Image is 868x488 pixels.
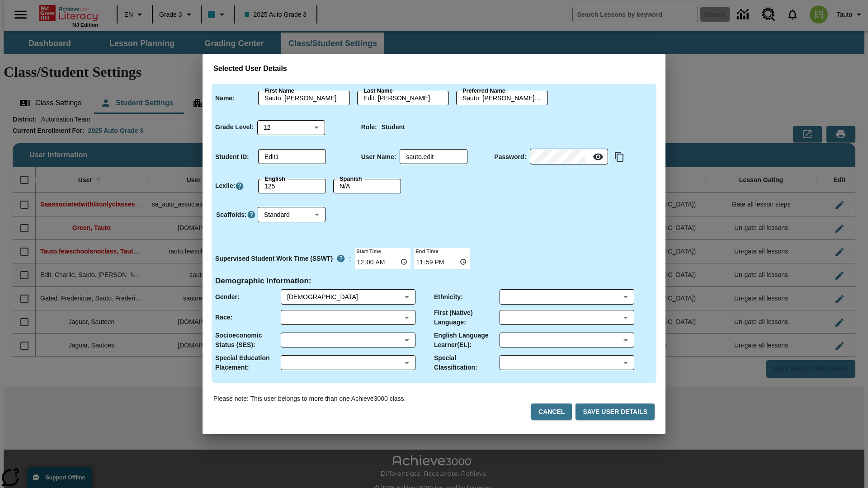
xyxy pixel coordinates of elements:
[215,277,311,286] h4: Demographic Information :
[213,394,406,404] p: Please note: This user belongs to more than one Achieve3000 class.
[333,250,349,267] button: Supervised Student Work Time is the timeframe when students can take LevelSet and when lessons ar...
[576,404,655,420] button: Save User Details
[213,65,655,73] h3: Selected User Details
[215,250,351,267] div: :
[258,150,326,164] div: Student ID
[215,122,254,132] p: Grade Level :
[363,87,392,95] label: Last Name
[235,182,244,191] a: Click here to know more about Lexiles, Will open in new tab
[257,120,325,135] div: 12
[215,331,281,350] p: Socioeconomic Status (SES) :
[257,120,325,135] div: Grade Level
[434,292,463,302] p: Ethnicity :
[215,353,281,372] p: Special Education Placement :
[400,150,467,164] div: User Name
[589,148,607,166] button: Reveal Password
[264,87,294,95] label: First Name
[215,152,249,162] p: Student ID :
[531,404,572,420] button: Cancel
[355,247,381,254] label: Start Time
[434,308,500,327] p: First (Native) Language :
[382,122,405,132] p: Student
[215,94,235,103] p: Name :
[494,152,526,162] p: Password :
[414,247,438,254] label: End Time
[215,181,235,191] p: Lexile :
[258,207,325,222] div: Standard
[215,292,240,302] p: Gender :
[258,207,325,222] div: Scaffolds
[434,331,500,350] p: English Language Learner(EL) :
[215,313,232,322] p: Race :
[462,87,505,95] label: Preferred Name
[340,175,362,183] label: Spanish
[216,210,247,220] p: Scaffolds :
[215,254,333,263] p: Supervised Student Work Time (SSWT)
[361,122,377,132] p: Role :
[361,152,396,162] p: User Name :
[612,149,627,164] button: Copy text to clipboard
[247,210,256,220] button: Click here to know more about Scaffolds
[530,150,608,164] div: Password
[434,353,500,372] p: Special Classification :
[264,175,285,183] label: English
[287,292,401,301] div: Male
